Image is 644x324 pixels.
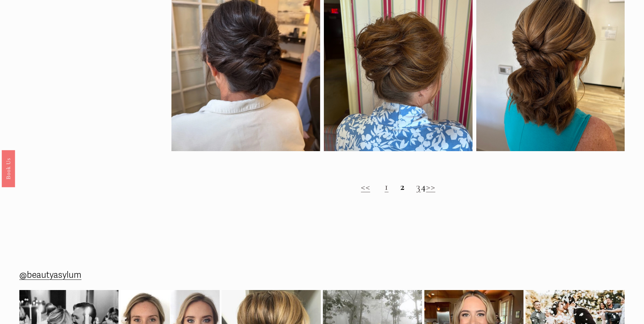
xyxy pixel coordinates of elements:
[2,150,15,187] a: Book Us
[385,180,389,193] a: 1
[171,181,625,193] h2: 4
[400,180,405,193] strong: 2
[416,180,421,193] a: 3
[426,180,435,193] a: >>
[19,267,81,283] a: @beautyasylum
[361,180,370,193] a: <<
